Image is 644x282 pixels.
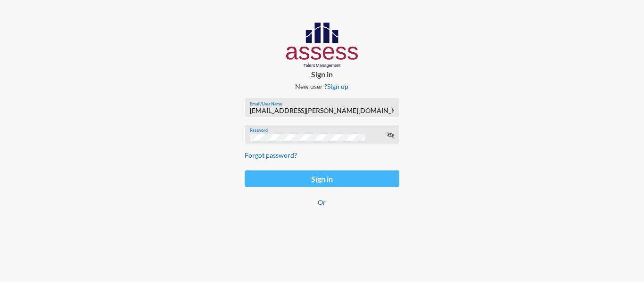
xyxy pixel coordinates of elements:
[237,70,406,79] p: Sign in
[286,23,358,68] img: AssessLogoo.svg
[245,170,399,187] button: Sign in
[245,151,297,159] a: Forgot password?
[237,82,406,90] p: New user ?
[250,107,394,114] input: Email/User Name
[245,198,399,206] p: Or
[327,82,348,90] a: Sign up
